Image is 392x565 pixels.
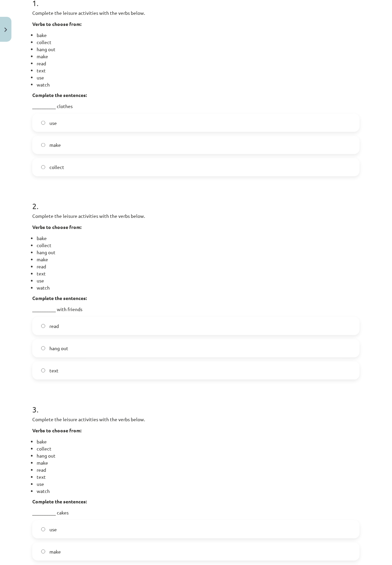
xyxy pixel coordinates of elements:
h1: 3 . [32,393,360,414]
h1: 2 . [32,190,360,211]
span: make [49,142,61,149]
input: make [41,550,45,554]
img: icon-close-lesson-0947bae3869378f0d4975bcd49f059093ad1ed9edebbc8119c70593378902aed.svg [4,28,7,32]
li: use [37,74,360,81]
li: bake [37,235,360,242]
input: make [41,143,45,147]
li: make [37,460,360,467]
span: use [49,526,57,533]
span: hang out [49,345,68,352]
li: collect [37,39,360,46]
li: make [37,53,360,60]
li: make [37,256,360,263]
strong: Complete the sentences: [32,92,87,98]
strong: Verbs to choose from: [32,21,81,27]
p: Complete the leisure activities with the verbs below. [32,416,360,423]
input: hang out [41,346,45,351]
p: __________ cakes [32,509,360,517]
li: read [37,60,360,67]
li: read [37,467,360,474]
li: use [37,481,360,488]
li: hang out [37,453,360,460]
input: text [41,369,45,373]
input: collect [41,165,45,170]
li: watch [37,81,360,88]
span: use [49,120,57,127]
input: use [41,121,45,125]
li: hang out [37,46,360,53]
li: hang out [37,249,360,256]
span: text [49,367,58,374]
li: collect [37,242,360,249]
li: read [37,263,360,270]
li: watch [37,488,360,495]
span: make [49,549,61,556]
strong: Verbs to choose from: [32,428,81,434]
li: text [37,67,360,74]
p: __________ with friends [32,306,360,313]
li: use [37,277,360,285]
li: text [37,270,360,277]
span: read [49,323,59,330]
p: Complete the leisure activities with the verbs below. [32,9,360,16]
input: use [41,528,45,532]
li: bake [37,438,360,445]
strong: Complete the sentences: [32,295,87,301]
p: Complete the leisure activities with the verbs below. [32,213,360,220]
li: watch [37,285,360,292]
strong: Verbs to choose from: [32,224,81,230]
span: collect [49,164,64,171]
li: bake [37,32,360,39]
li: collect [37,445,360,453]
strong: Complete the sentences: [32,499,87,505]
li: text [37,474,360,481]
p: __________ clothes [32,103,360,110]
input: read [41,324,45,329]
